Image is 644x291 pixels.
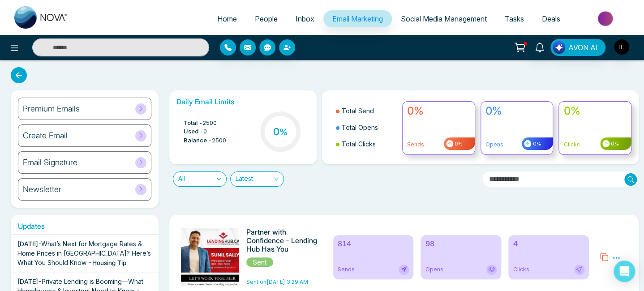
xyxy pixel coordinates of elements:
[407,141,470,149] p: Sends
[533,10,569,27] a: Deals
[11,222,159,231] h6: Updates
[23,158,77,167] h6: Email Signature
[178,172,221,186] span: All
[513,240,584,248] h6: 4
[23,131,68,141] h6: Create Email
[273,126,288,137] h3: 0
[23,104,80,114] h6: Premium Emails
[176,98,310,106] h6: Daily Email Limits
[336,119,397,136] li: Total Opens
[246,10,287,27] a: People
[401,14,487,23] span: Social Media Management
[563,105,627,118] h4: 0%
[255,14,278,23] span: People
[610,140,619,148] span: 0%
[246,228,317,255] h6: Partner with Confidence – Lending Hub Has You Covered
[17,240,38,248] span: [DATE]
[336,136,397,152] li: Total Clicks
[208,10,246,27] a: Home
[184,119,202,128] span: Total -
[513,265,529,274] span: Clicks
[17,240,151,266] span: What’s Next for Mortgage Rates & Home Prices in [GEOGRAPHIC_DATA]? Here’s What You Should Know
[332,14,383,23] span: Email Marketing
[453,140,463,148] span: 0%
[614,39,629,55] img: User Avatar
[338,240,409,248] h6: 814
[392,10,496,27] a: Social Media Management
[202,119,217,128] span: 2500
[236,172,279,186] span: Latest
[88,259,126,266] span: - Housing Tip
[574,9,639,29] img: Market-place.gif
[568,42,598,53] span: AVON AI
[496,10,533,27] a: Tasks
[407,105,470,118] h4: 0%
[184,136,212,145] span: Balance -
[553,41,565,54] img: Lead Flow
[17,239,152,267] div: -
[323,10,392,27] a: Email Marketing
[614,261,635,282] div: Open Intercom Messenger
[279,127,288,137] span: %
[17,278,38,285] span: [DATE]
[212,136,226,145] span: 2500
[485,105,549,118] h4: 0%
[23,184,61,194] h6: Newsletter
[184,127,203,136] span: Used -
[287,10,323,27] a: Inbox
[485,141,549,149] p: Opens
[550,39,605,56] button: AVON AI
[563,141,627,149] p: Clicks
[542,14,560,23] span: Deals
[505,14,524,23] span: Tasks
[246,257,273,267] span: Sent
[425,240,497,248] h6: 98
[531,140,541,148] span: 0%
[296,14,314,23] span: Inbox
[425,265,443,274] span: Opens
[14,6,68,29] img: Nova CRM Logo
[246,278,308,285] span: Sent on [DATE] 3:29 AM
[336,103,397,119] li: Total Send
[203,127,207,136] span: 0
[338,265,355,274] span: Sends
[217,14,237,23] span: Home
